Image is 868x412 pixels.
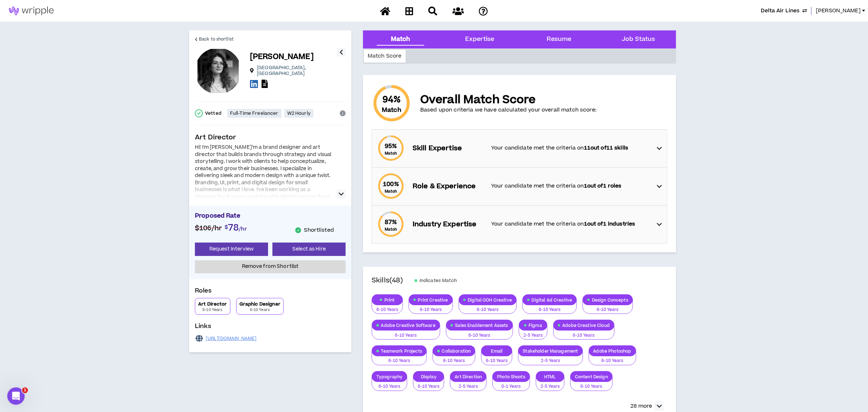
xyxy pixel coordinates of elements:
button: 2-5 Years [536,377,564,391]
p: 6-10 Years [527,307,572,313]
div: Expertise [465,35,494,44]
button: 6-10 Years [583,300,633,314]
p: Art Direction [450,374,486,379]
button: 6-10 Years [372,352,427,365]
iframe: Intercom live chat [7,387,25,405]
p: Full-Time Freelancer [230,110,279,116]
p: 6-10 Years [250,307,270,313]
p: Print Creative [409,297,452,303]
p: 6-10 Years [486,358,508,364]
p: Proposed Rate [195,211,346,222]
p: Art Director [195,133,346,143]
button: 6-10 Years [570,377,613,391]
p: 2-5 Years [541,383,560,390]
p: Your candidate met the criteria on [491,182,650,190]
div: Match [391,35,410,44]
button: 6-10 Years [372,377,407,391]
button: 6-10 Years [433,352,475,365]
span: 100 % [383,180,399,189]
button: 6-10 Years [409,300,453,314]
button: Delta Air Lines [761,7,807,15]
small: Match [385,189,397,194]
p: Overall Match Score [420,93,597,106]
p: Your candidate met the criteria on [491,220,650,228]
button: Remove from Shortlist [195,260,346,274]
button: 2-5 Years [518,352,583,365]
button: 6-10 Years [372,326,440,340]
div: Hi! I'm [PERSON_NAME]’m a brand designer and art director that builds brands through strategy and... [195,144,333,215]
strong: 11 out of 11 skills [584,144,628,152]
p: 6-10 Years [575,383,608,390]
p: Vetted [205,110,221,116]
p: Email [481,348,512,354]
button: 6-10 Years [589,352,636,365]
button: 6-10 Years [522,300,577,314]
button: 6-10 Years [553,326,614,340]
p: Graphic Designer [239,301,280,307]
small: Match [385,151,397,156]
span: check-circle [295,227,301,233]
p: 6-10 Years [376,358,422,364]
p: 6-10 Years [451,332,508,339]
p: 2-5 Years [523,358,578,364]
span: 94 % [383,94,401,106]
button: 6-10 Years [372,300,403,314]
p: Figma [519,323,547,328]
p: Typography [372,374,407,379]
p: 6-10 Years [558,332,610,339]
p: Design Concepts [583,297,633,303]
p: 6-10 Years [376,383,402,390]
p: Adobe Creative Cloud [554,323,614,328]
p: Shortlisted [304,227,334,234]
span: Back to shortlist [199,36,234,43]
span: 78 [228,222,239,234]
p: 2-5 Years [455,383,482,390]
p: 6-10 Years [593,358,631,364]
p: Role & Experience [413,181,484,192]
span: [PERSON_NAME] [816,7,861,15]
p: Links [195,322,346,333]
span: 87 % [385,218,397,227]
p: Industry Expertise [413,219,484,230]
button: Request Interview [195,243,268,256]
a: Back to shortlist [195,30,234,48]
p: Stakeholder Management [518,348,582,354]
p: Based upon criteria we have calculated your overall match score: [420,106,597,114]
button: 2-5 Years [450,377,487,391]
p: Print [372,297,402,303]
small: Match [385,227,397,232]
p: Roles [195,286,346,298]
p: Adobe Creative Software [372,323,440,328]
p: 6-10 Years [413,307,448,313]
p: 6-10 Years [587,307,628,313]
p: Adobe Photoshop [589,348,636,354]
div: 100%MatchRole & ExperienceYour candidate met the criteria on1out of1 roles [372,168,667,205]
button: 6-10 Years [459,300,517,314]
div: 87%MatchIndustry ExpertiseYour candidate met the criteria on1out of1 industries [372,206,667,243]
span: Indicates Match [420,278,457,283]
p: Teamwork Projects [372,348,426,354]
p: 6-10 Years [463,307,512,313]
p: 28 more [630,402,652,410]
span: $106 /hr [195,223,222,233]
button: Select as Hire [272,243,346,256]
span: check-circle [195,109,203,117]
span: Delta Air Lines [761,7,800,15]
div: Match Score [364,50,406,63]
button: 6-10 Years [413,377,444,391]
p: Your candidate met the criteria on [491,144,650,152]
a: [URL][DOMAIN_NAME] [206,336,257,341]
p: HTML [536,374,564,379]
p: Display [413,374,444,379]
span: 95 % [385,142,397,151]
h4: Skills (48) [372,276,403,286]
div: Laura G. [195,48,241,94]
p: Photo Shoots [493,374,530,379]
button: 2-5 Years [519,326,547,340]
p: Skill Expertise [413,143,484,154]
strong: 1 out of 1 industries [584,220,635,228]
p: Art Director [198,301,227,307]
p: Digital Ad Creative [523,297,576,303]
p: Content Design [571,374,612,379]
span: $ [225,223,228,231]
